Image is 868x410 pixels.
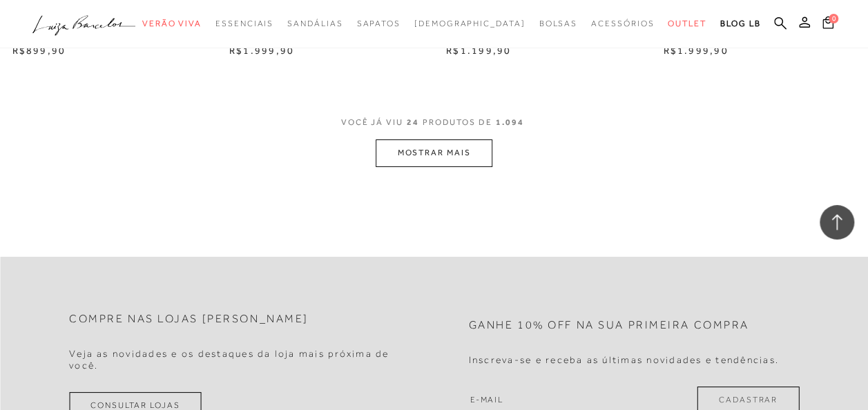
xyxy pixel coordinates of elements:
a: categoryNavScreenReaderText [356,11,400,37]
button: MOSTRAR MAIS [376,139,492,166]
span: 0 [829,14,838,23]
span: 1.094 [496,117,524,127]
span: Essenciais [215,19,273,28]
button: 0 [818,15,838,34]
span: VOCÊ JÁ VIU PRODUTOS DE [341,117,528,127]
span: Acessórios [591,19,654,28]
a: categoryNavScreenReaderText [591,11,654,37]
a: BLOG LB [720,11,760,37]
a: categoryNavScreenReaderText [287,11,343,37]
span: BLOG LB [720,19,760,28]
h2: Compre nas lojas [PERSON_NAME] [69,313,309,326]
span: R$1.999,90 [663,45,728,56]
span: Bolsas [539,19,577,28]
span: Verão Viva [142,19,202,28]
span: 24 [407,117,419,127]
span: R$1.199,90 [446,45,511,56]
span: Sandálias [287,19,343,28]
span: Outlet [668,19,706,28]
span: Sapatos [356,19,400,28]
a: noSubCategoriesText [414,11,525,37]
h4: Inscreva-se e receba as últimas novidades e tendências. [469,354,779,366]
h2: Ganhe 10% off na sua primeira compra [469,319,749,332]
a: categoryNavScreenReaderText [215,11,273,37]
a: categoryNavScreenReaderText [142,11,202,37]
a: categoryNavScreenReaderText [668,11,706,37]
a: categoryNavScreenReaderText [539,11,577,37]
span: R$899,90 [12,45,66,56]
h4: Veja as novidades e os destaques da loja mais próxima de você. [69,348,400,371]
span: R$1.999,90 [229,45,294,56]
span: [DEMOGRAPHIC_DATA] [414,19,525,28]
